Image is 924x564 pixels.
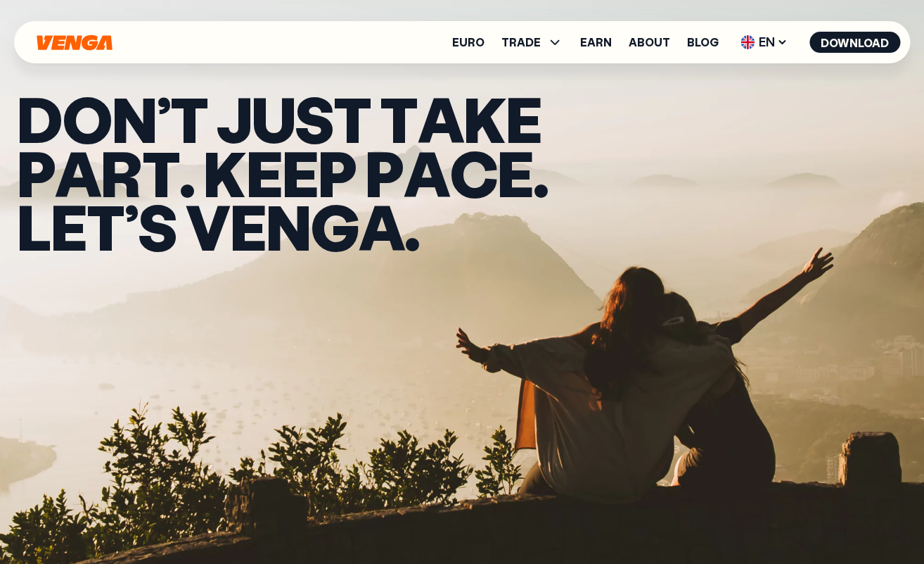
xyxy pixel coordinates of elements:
span: . [404,199,419,253]
span: e [282,146,318,200]
svg: Home [35,35,114,51]
span: TRADE [501,37,541,48]
span: . [179,146,194,200]
span: t [86,199,124,253]
span: e [506,92,541,146]
span: TRADE [501,34,563,51]
span: t [333,92,371,146]
span: t [170,92,207,146]
a: Earn [580,37,612,48]
span: e [245,146,281,200]
span: s [138,199,177,253]
span: p [318,146,356,200]
span: a [417,92,463,146]
span: e [229,199,265,253]
img: flag-uk [740,35,755,49]
span: k [463,92,506,146]
span: K [203,146,245,200]
span: p [365,146,403,200]
span: u [251,92,294,146]
span: ’ [157,92,170,146]
span: t [380,92,417,146]
span: ’ [124,199,138,253]
span: c [449,146,497,200]
button: Download [809,32,900,53]
span: a [359,199,404,253]
span: . [533,146,548,200]
a: About [629,37,670,48]
span: t [142,146,179,200]
span: r [101,146,141,200]
span: g [310,199,359,253]
span: v [186,199,229,253]
span: p [17,146,55,200]
span: EN [736,31,793,54]
span: O [62,92,112,146]
span: N [112,92,156,146]
span: D [17,92,62,146]
span: j [217,92,251,146]
a: Euro [452,37,485,48]
a: Blog [687,37,719,48]
span: n [266,199,310,253]
span: e [497,146,533,200]
span: a [403,146,449,200]
span: e [51,199,86,253]
span: L [17,199,51,253]
span: a [55,146,101,200]
span: s [295,92,333,146]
